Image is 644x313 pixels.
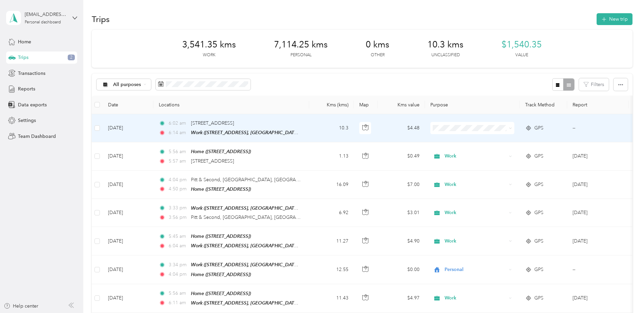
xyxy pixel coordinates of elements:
td: $3.01 [378,199,425,227]
span: 6:11 am [169,299,188,307]
span: Work ([STREET_ADDRESS], [GEOGRAPHIC_DATA], [GEOGRAPHIC_DATA] and [GEOGRAPHIC_DATA], [GEOGRAPHIC_D... [191,205,458,211]
span: Work [445,181,507,188]
th: Track Method [520,96,567,114]
td: [DATE] [103,114,153,142]
span: 5:56 am [169,148,188,155]
td: -- [567,114,629,142]
span: GPS [534,266,543,273]
th: Locations [153,96,309,114]
span: Work ([STREET_ADDRESS], [GEOGRAPHIC_DATA], [GEOGRAPHIC_DATA] and [GEOGRAPHIC_DATA], [GEOGRAPHIC_D... [191,262,458,268]
span: [STREET_ADDRESS] [191,120,234,126]
span: Home ([STREET_ADDRESS]) [191,149,251,154]
td: [DATE] [103,284,153,313]
span: Pitt & Second, [GEOGRAPHIC_DATA], [GEOGRAPHIC_DATA] K6J 1G3, [GEOGRAPHIC_DATA] [191,214,394,220]
td: 6.92 [309,199,354,227]
span: 6:02 am [169,120,188,127]
span: Home ([STREET_ADDRESS]) [191,233,251,239]
th: Report [567,96,629,114]
td: Sep 2025 [567,284,629,313]
span: 6:04 am [169,242,188,250]
span: 0 kms [366,39,389,50]
td: $7.00 [378,171,425,199]
td: [DATE] [103,255,153,284]
p: Unclassified [431,52,460,58]
span: Work ([STREET_ADDRESS], [GEOGRAPHIC_DATA], [GEOGRAPHIC_DATA] and [GEOGRAPHIC_DATA], [GEOGRAPHIC_D... [191,300,458,306]
p: Value [515,52,528,58]
td: 12.55 [309,255,354,284]
span: 4:50 pm [169,185,188,193]
span: Home ([STREET_ADDRESS]) [191,272,251,277]
td: Sep 2025 [567,171,629,199]
span: Work [445,237,507,245]
th: Kms value [378,96,425,114]
span: Reports [18,85,35,92]
span: Work [445,152,507,160]
span: 3,541.35 kms [182,39,236,50]
span: GPS [534,152,543,160]
span: Work [445,294,507,302]
td: Sep 2025 [567,199,629,227]
td: $4.97 [378,284,425,313]
p: Personal [291,52,312,58]
span: 10.3 kms [427,39,464,50]
span: [STREET_ADDRESS] [191,158,234,164]
td: $4.90 [378,227,425,255]
p: Work [203,52,215,58]
button: Filters [579,78,609,91]
td: $4.48 [378,114,425,142]
div: Personal dashboard [25,20,61,24]
span: GPS [534,181,543,188]
td: Sep 2025 [567,227,629,255]
td: 10.3 [309,114,354,142]
span: Data exports [18,101,47,108]
span: Team Dashboard [18,133,56,140]
td: -- [567,255,629,284]
span: Transactions [18,70,45,77]
span: 6:14 am [169,129,188,137]
span: Work ([STREET_ADDRESS], [GEOGRAPHIC_DATA], [GEOGRAPHIC_DATA] and [GEOGRAPHIC_DATA], [GEOGRAPHIC_D... [191,130,458,135]
td: $0.00 [378,255,425,284]
span: 5:56 am [169,290,188,297]
span: Work ([STREET_ADDRESS], [GEOGRAPHIC_DATA], [GEOGRAPHIC_DATA] and [GEOGRAPHIC_DATA], [GEOGRAPHIC_D... [191,243,458,249]
span: 3:56 pm [169,214,188,221]
span: Home ([STREET_ADDRESS]) [191,186,251,192]
span: Settings [18,117,36,124]
td: [DATE] [103,171,153,199]
button: Help center [4,302,38,310]
span: Home ([STREET_ADDRESS]) [191,291,251,296]
span: Work [445,209,507,216]
span: GPS [534,294,543,302]
span: Home [18,38,31,45]
span: 4:04 pm [169,271,188,278]
th: Purpose [425,96,520,114]
td: $0.49 [378,142,425,170]
span: $1,540.35 [501,39,542,50]
span: 2 [68,55,75,61]
h1: Trips [92,16,110,23]
span: GPS [534,209,543,216]
th: Date [103,96,153,114]
span: Pitt & Second, [GEOGRAPHIC_DATA], [GEOGRAPHIC_DATA] K6J 1G3, [GEOGRAPHIC_DATA] [191,177,394,183]
p: Other [371,52,385,58]
span: 7,114.25 kms [274,39,328,50]
td: [DATE] [103,142,153,170]
th: Map [354,96,378,114]
td: Sep 2025 [567,142,629,170]
span: Personal [445,266,507,273]
td: [DATE] [103,227,153,255]
span: 4:04 pm [169,176,188,184]
iframe: Everlance-gr Chat Button Frame [606,275,644,313]
span: 3:34 pm [169,261,188,269]
span: 3:33 pm [169,204,188,212]
div: [EMAIL_ADDRESS][DOMAIN_NAME] [25,11,67,18]
button: New trip [597,13,632,25]
td: 1.13 [309,142,354,170]
th: Kms (kms) [309,96,354,114]
td: 16.09 [309,171,354,199]
td: [DATE] [103,199,153,227]
span: GPS [534,237,543,245]
span: All purposes [113,82,141,87]
span: GPS [534,124,543,132]
td: 11.43 [309,284,354,313]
